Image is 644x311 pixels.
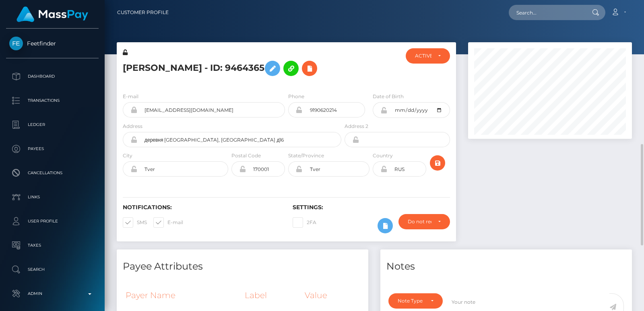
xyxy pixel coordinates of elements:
label: Postal Code [231,152,261,159]
th: Value [302,284,362,306]
p: Payees [9,143,95,155]
label: SMS [123,217,147,228]
label: Address [123,123,142,130]
label: State/Province [288,152,324,159]
img: MassPay Logo [17,6,88,22]
label: Country [373,152,393,159]
label: 2FA [293,217,316,228]
p: Transactions [9,95,95,107]
p: Taxes [9,239,95,251]
h4: Notes [386,260,626,274]
th: Payer Name [123,284,242,306]
label: City [123,152,132,159]
h6: Settings: [293,204,450,211]
div: ACTIVE [415,53,432,59]
p: Admin [9,288,95,300]
p: Ledger [9,119,95,131]
p: Cancellations [9,167,95,179]
span: Feetfinder [6,40,99,47]
label: E-mail [123,93,138,100]
a: Transactions [6,91,99,111]
a: Dashboard [6,66,99,87]
img: Feetfinder [9,37,23,50]
button: Do not require [398,214,450,229]
a: Links [6,187,99,207]
label: Address 2 [345,123,368,130]
a: Admin [6,284,99,304]
button: Note Type [388,293,443,309]
p: Search [9,264,95,276]
a: Search [6,260,99,280]
h6: Notifications: [123,204,281,211]
input: Search... [509,5,584,20]
a: Ledger [6,115,99,135]
div: Note Type [398,298,424,304]
h4: Payee Attributes [123,260,362,274]
p: Dashboard [9,70,95,82]
a: Cancellations [6,163,99,183]
a: Payees [6,139,99,159]
a: User Profile [6,211,99,231]
p: Links [9,191,95,203]
th: Label [242,284,301,306]
label: E-mail [153,217,183,228]
div: Do not require [408,218,431,225]
button: ACTIVE [406,48,450,64]
a: Taxes [6,235,99,255]
a: Customer Profile [117,4,169,21]
p: User Profile [9,215,95,227]
h5: [PERSON_NAME] - ID: 9464365 [123,57,337,80]
label: Date of Birth [373,93,404,100]
label: Phone [288,93,304,100]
